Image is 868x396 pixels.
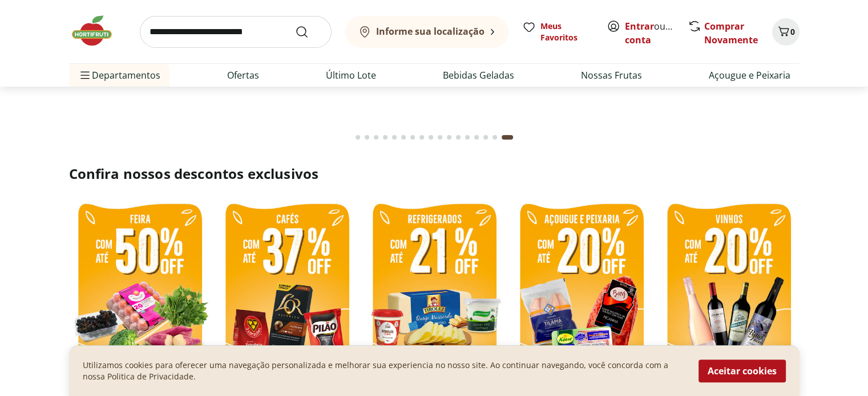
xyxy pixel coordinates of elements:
span: ou [625,19,676,47]
a: Bebidas Geladas [443,68,514,82]
h2: Confira nossos descontos exclusivos [69,165,800,183]
button: Go to page 7 from fs-carousel [408,124,417,151]
a: Comprar Novamente [704,20,758,46]
img: feira [69,197,211,385]
button: Go to page 10 from fs-carousel [435,124,445,151]
a: Ofertas [227,68,259,82]
button: Go to page 13 from fs-carousel [463,124,472,151]
span: Departamentos [78,62,160,89]
a: Entrar [625,20,654,32]
button: Carrinho [772,18,800,46]
button: Go to page 16 from fs-carousel [490,124,499,151]
span: Meus Favoritos [540,21,593,43]
button: Go to page 2 from fs-carousel [362,124,372,151]
a: Açougue e Peixaria [709,68,790,82]
a: Nossas Frutas [581,68,642,82]
button: Go to page 12 from fs-carousel [454,124,463,151]
img: resfriados [511,197,652,385]
button: Go to page 4 from fs-carousel [381,124,390,151]
button: Submit Search [295,25,322,39]
button: Go to page 5 from fs-carousel [390,124,399,151]
a: Meus Favoritos [522,21,593,43]
button: Go to page 11 from fs-carousel [445,124,454,151]
input: search [140,16,332,48]
button: Go to page 15 from fs-carousel [481,124,490,151]
img: refrigerados [364,197,505,385]
b: Informe sua localização [376,25,485,38]
button: Go to page 8 from fs-carousel [417,124,426,151]
img: Hortifruti [69,14,126,48]
button: Go to page 14 from fs-carousel [472,124,481,151]
a: Último Lote [326,68,376,82]
button: Go to page 6 from fs-carousel [399,124,408,151]
button: Informe sua localização [345,16,508,48]
p: Utilizamos cookies para oferecer uma navegação personalizada e melhorar sua experiencia no nosso ... [83,360,685,382]
img: vinhos [658,197,800,385]
a: Criar conta [625,20,688,46]
button: Go to page 1 from fs-carousel [353,124,362,151]
button: Current page from fs-carousel [499,124,515,151]
span: 0 [790,26,795,37]
button: Aceitar cookies [699,360,786,382]
img: café [216,197,358,385]
button: Go to page 9 from fs-carousel [426,124,435,151]
button: Menu [78,62,92,89]
button: Go to page 3 from fs-carousel [372,124,381,151]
